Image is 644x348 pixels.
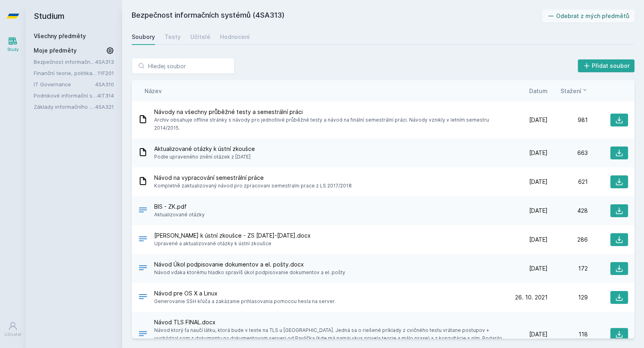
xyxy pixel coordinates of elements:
[34,58,95,66] a: Bezpečnost informačních systémů
[548,178,588,186] div: 621
[97,92,114,99] a: 4IT314
[529,116,548,124] span: [DATE]
[548,207,588,215] div: 428
[548,330,588,338] div: 118
[220,29,250,45] a: Hodnocení
[154,145,255,153] span: Aktualizované otázky k ústní zkoušce
[138,205,148,217] div: PDF
[548,293,588,301] div: 129
[138,292,148,303] div: .DOCX
[220,33,250,41] div: Hodnocení
[98,70,114,76] a: 11F201
[4,332,21,338] div: Uživatel
[529,265,548,273] span: [DATE]
[154,297,336,305] span: Generovanie SSH kľúča a zakázanie prihlasovania pomocou hesla na server.
[154,174,352,182] span: Návod na vypracování semestrální práce
[548,149,588,157] div: 663
[34,103,95,111] a: Základy informačního managementu
[578,59,635,72] button: Přidat soubor
[154,260,345,269] span: Návod Úkol podpisovanie dokumentov a el. pošty.docx
[34,80,95,88] a: IT Governance
[548,236,588,244] div: 286
[154,269,345,277] span: Návod vďaka ktorému hladko spravíš úkol podpisovanie dokumentov a el. pošty
[529,87,548,95] button: Datum
[529,207,548,215] span: [DATE]
[154,116,504,132] span: Archiv obsahuje offline stránky s návody pro jednotlivé průběžné testy a návod na finální semestr...
[154,318,504,326] span: Návod TLS FINAL.docx
[560,87,588,95] button: Stažení
[165,33,181,41] div: Testy
[34,47,77,55] span: Moje předměty
[548,116,588,124] div: 981
[34,92,97,100] a: Podnikové informační systémy
[165,29,181,45] a: Testy
[560,87,581,95] span: Stažení
[154,108,504,116] span: Návody na všechny průběžné testy a semestrální práci
[132,33,155,41] div: Soubory
[132,58,234,74] input: Hledej soubor
[515,293,548,301] span: 26. 10. 2021
[529,149,548,157] span: [DATE]
[95,104,114,110] a: 4SA321
[529,236,548,244] span: [DATE]
[138,329,148,340] div: DOCX
[190,29,210,45] a: Učitelé
[138,263,148,275] div: DOCX
[154,182,352,190] span: Kompletně zaktualizovaný návod pro zpracovani semestralni prace z LS 2017/2018
[2,317,24,342] a: Uživatel
[190,33,210,41] div: Učitelé
[154,289,336,297] span: Návod pre OS X a Linux
[132,29,155,45] a: Soubory
[154,240,311,248] span: Upravené a aktualizované otázky k ústní zkoušce
[132,10,542,22] h2: Bezpečnost informačních systémů (4SA313)
[34,69,98,77] a: Finanční teorie, politika a instituce
[548,265,588,273] div: 172
[95,59,114,65] a: 4SA313
[529,330,548,338] span: [DATE]
[542,10,635,22] button: Odebrat z mých předmětů
[2,32,24,57] a: Study
[154,232,311,240] span: [PERSON_NAME] k ústní zkoušce - ZS [DATE]-[DATE].docx
[34,33,86,39] a: Všechny předměty
[95,81,114,88] a: 4SA310
[154,203,205,211] span: BIS - ZK.pdf
[145,87,162,95] button: Název
[529,178,548,186] span: [DATE]
[138,234,148,246] div: DOCX
[154,153,255,161] span: Podle upraveného znění otázek z [DATE]
[7,47,19,53] div: Study
[154,211,205,219] span: Aktualizované otázky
